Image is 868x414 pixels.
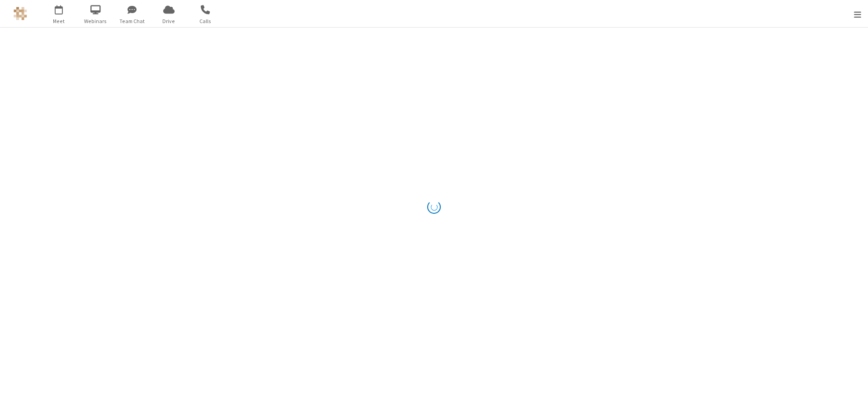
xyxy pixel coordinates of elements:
[115,17,149,25] span: Team Chat
[42,17,76,25] span: Meet
[14,7,27,20] img: QA Selenium DO NOT DELETE OR CHANGE
[79,17,113,25] span: Webinars
[152,17,186,25] span: Drive
[189,17,222,25] span: Calls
